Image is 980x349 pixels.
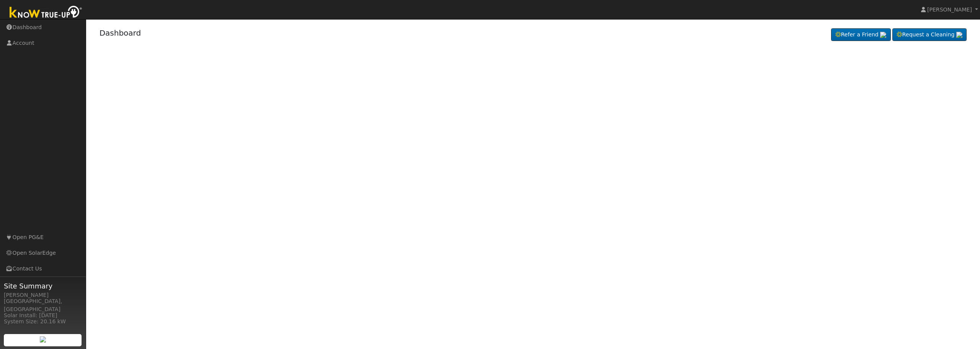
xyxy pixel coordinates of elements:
img: retrieve [40,336,46,342]
img: retrieve [880,32,886,38]
img: retrieve [956,32,962,38]
a: Request a Cleaning [892,28,967,41]
div: System Size: 20.16 kW [4,318,82,326]
div: [GEOGRAPHIC_DATA], [GEOGRAPHIC_DATA] [4,297,82,313]
div: Solar Install: [DATE] [4,311,82,320]
a: Dashboard [100,28,141,38]
span: [PERSON_NAME] [927,7,972,13]
a: Refer a Friend [831,28,891,41]
div: [PERSON_NAME] [4,291,82,299]
img: Know True-Up [6,4,86,21]
span: Site Summary [4,281,82,291]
